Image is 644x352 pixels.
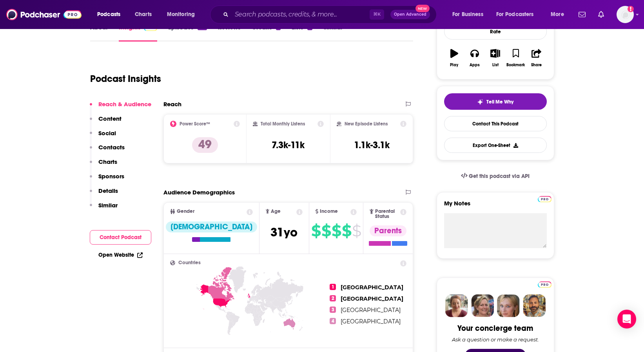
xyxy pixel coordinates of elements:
p: Content [98,115,122,122]
p: 49 [192,137,218,153]
h2: Audience Demographics [163,189,235,196]
button: open menu [545,8,574,21]
img: tell me why sparkle [477,99,483,105]
button: Social [90,129,116,144]
img: Sydney Profile [445,294,468,317]
a: Reviews [218,24,241,42]
button: Contacts [90,143,125,158]
span: ⌘ K [370,9,384,20]
span: $ [332,225,341,237]
button: Reach & Audience [90,100,151,115]
span: For Business [452,9,483,20]
div: Bookmark [506,63,525,67]
p: Reach & Audience [98,100,151,108]
h2: New Episode Listens [345,121,388,127]
a: Pro website [538,195,551,202]
span: [GEOGRAPHIC_DATA] [341,295,403,302]
a: About [90,24,108,42]
button: open menu [92,8,131,21]
div: Ask a question or make a request. [452,336,539,343]
button: Show profile menu [617,6,634,23]
button: open menu [447,8,493,21]
button: Details [90,187,118,201]
a: Credits6 [252,24,281,42]
h3: 7.3k-11k [272,139,305,151]
span: $ [321,225,331,237]
h2: Reach [163,100,181,108]
span: 3 [330,307,336,313]
span: Monitoring [167,9,195,20]
a: Open Website [98,252,143,258]
a: Get this podcast via API [455,167,536,186]
a: Lists5 [292,24,312,42]
span: Income [320,209,338,214]
span: Open Advanced [394,13,426,16]
p: Charts [98,158,117,165]
input: Search podcasts, credits, & more... [232,8,370,21]
span: Age [271,209,281,214]
p: Details [98,187,118,194]
a: Pro website [538,280,551,288]
a: Charts [130,8,156,21]
img: User Profile [617,6,634,23]
span: $ [311,225,321,237]
span: Parental Status [375,209,399,219]
svg: Add a profile image [628,6,634,12]
span: [GEOGRAPHIC_DATA] [341,307,401,314]
div: Search podcasts, credits, & more... [218,5,444,24]
span: [GEOGRAPHIC_DATA] [341,284,403,291]
button: Open AdvancedNew [390,10,430,19]
span: New [415,5,430,12]
span: Tell Me Why [486,99,513,105]
button: Apps [464,44,485,72]
span: $ [352,225,361,237]
span: Logged in as VHannley [617,6,634,23]
button: open menu [161,8,205,21]
span: Countries [178,260,201,265]
img: Jon Profile [523,294,546,317]
button: Export One-Sheet [444,138,547,153]
button: Contact Podcast [90,230,151,245]
a: Contact This Podcast [444,116,547,131]
div: Rate [444,24,547,40]
button: tell me why sparkleTell Me Why [444,93,547,110]
div: Play [450,63,458,67]
span: Gender [177,209,194,214]
a: Show notifications dropdown [595,8,607,21]
div: Parents [370,225,406,236]
span: 31 yo [270,225,298,240]
img: Podchaser Pro [538,281,551,288]
p: Sponsors [98,172,124,180]
img: Jules Profile [497,294,520,317]
span: Podcasts [97,9,120,20]
label: My Notes [444,200,547,213]
span: $ [342,225,351,237]
p: Social [98,129,116,137]
div: Your concierge team [457,323,533,333]
button: List [485,44,505,72]
span: Get this podcast via API [469,173,530,180]
div: List [492,63,499,67]
a: Similar [323,24,343,42]
a: InsightsPodchaser Pro [119,24,158,42]
img: Podchaser - Follow, Share and Rate Podcasts [6,7,82,22]
h2: Power Score™ [180,121,210,127]
span: For Podcasters [496,9,534,20]
button: Charts [90,158,117,172]
button: open menu [491,8,545,21]
button: Play [444,44,464,72]
div: [DEMOGRAPHIC_DATA] [166,221,257,232]
p: Contacts [98,143,125,151]
span: More [551,9,564,20]
span: 2 [330,295,336,301]
span: 4 [330,318,336,324]
a: Episodes381 [168,24,207,42]
h3: 1.1k-3.1k [354,139,390,151]
button: Similar [90,201,118,216]
button: Content [90,115,122,129]
button: Bookmark [506,44,526,72]
img: Podchaser Pro [538,196,551,202]
div: Open Intercom Messenger [617,310,636,328]
button: Share [526,44,546,72]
